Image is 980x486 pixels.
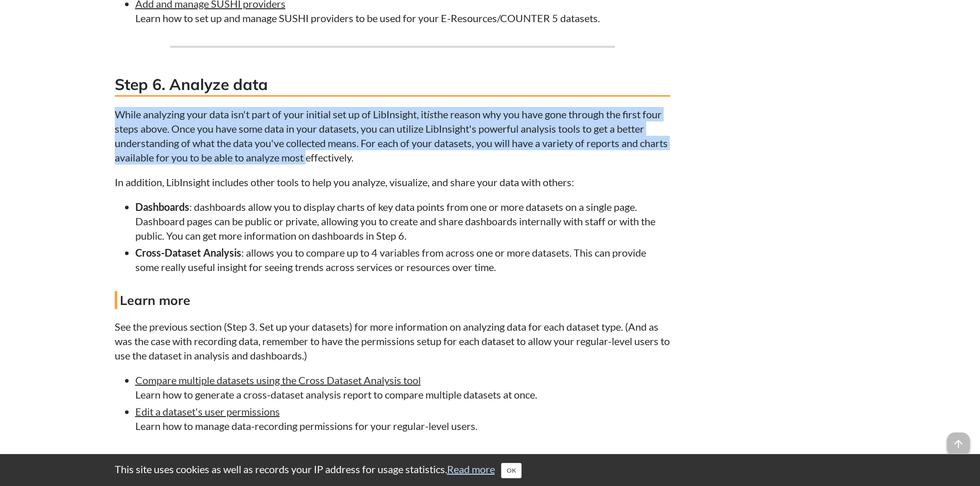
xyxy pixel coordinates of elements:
[104,462,876,478] div: This site uses cookies as well as records your IP address for usage statistics.
[135,404,670,433] li: Learn how to manage data-recording permissions for your regular-level users.
[135,200,670,243] li: : dashboards allow you to display charts of key data points from one or more datasets on a single...
[427,108,434,120] i: is
[135,405,280,418] a: Edit a dataset's user permissions
[447,463,495,475] a: Read more
[135,374,421,386] a: Compare multiple datasets using the Cross Dataset Analysis tool
[135,245,670,274] li: : allows you to compare up to 4 variables from across one or more datasets. This can provide some...
[135,373,670,402] li: Learn how to generate a cross-dataset analysis report to compare multiple datasets at once.
[947,433,970,455] span: arrow_upward
[947,434,970,446] a: arrow_upward
[501,463,522,478] button: Close
[115,291,670,309] h4: Learn more
[115,175,670,189] p: In addition, LibInsight includes other tools to help you analyze, visualize, and share your data ...
[115,107,670,165] p: While analyzing your data isn't part of your initial set up of LibInsight, it the reason why you ...
[135,246,241,259] strong: Cross-Dataset Analysis
[115,74,670,97] h3: Step 6. Analyze data
[115,319,670,363] p: See the previous section (Step 3. Set up your datasets) for more information on analyzing data fo...
[135,201,189,213] strong: Dashboards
